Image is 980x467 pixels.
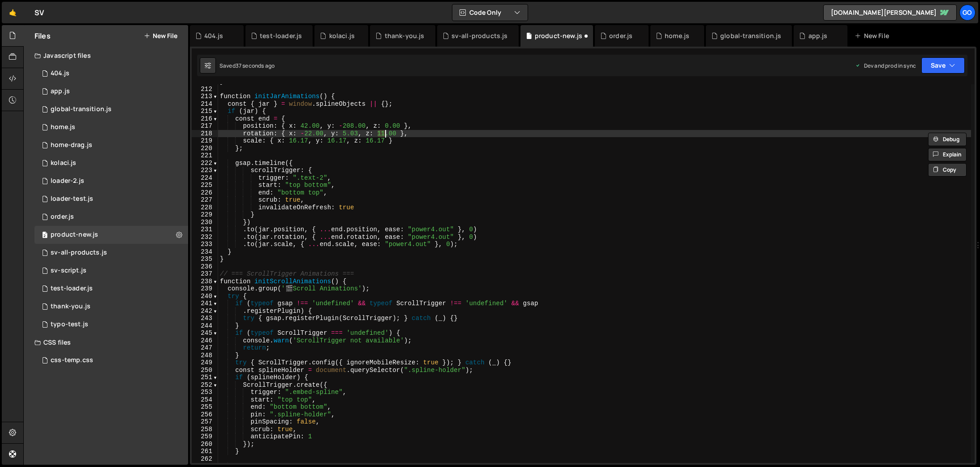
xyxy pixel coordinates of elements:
div: 257 [192,418,218,426]
div: 231 [192,226,218,233]
button: Copy [928,163,967,177]
div: 243 [192,315,218,322]
div: css-temp.css [51,356,93,364]
div: 249 [192,359,218,367]
div: 14248/38152.js [34,82,188,100]
div: 14248/38037.css [34,351,188,369]
div: product-new.js [535,31,582,40]
div: 240 [192,293,218,300]
div: 14248/46532.js [34,65,188,82]
div: 219 [192,137,218,145]
button: Save [921,57,965,74]
div: 235 [192,255,218,263]
div: 14248/41299.js [34,208,188,226]
div: 14248/40457.js [34,136,188,154]
div: 245 [192,329,218,337]
div: 14248/36682.js [34,244,188,262]
div: 239 [192,285,218,293]
div: 258 [192,426,218,433]
div: 223 [192,167,218,174]
div: Javascript files [24,47,188,65]
h2: Files [34,31,51,41]
div: product-new.js [51,231,98,239]
div: 233 [192,241,218,248]
div: order.js [609,31,632,40]
div: 236 [192,263,218,271]
div: 230 [192,219,218,226]
div: 14248/43355.js [34,316,188,333]
div: app.js [808,31,828,40]
div: 14248/36561.js [34,262,188,280]
div: 228 [192,204,218,212]
div: typo-test.js [51,320,88,329]
div: sv-script.js [51,267,86,275]
div: global-transition.js [51,105,112,113]
div: home.js [51,123,75,131]
span: 2 [42,232,47,239]
div: 247 [192,344,218,352]
div: order.js [51,213,74,221]
div: 254 [192,396,218,404]
div: 253 [192,389,218,396]
div: 259 [192,433,218,441]
div: 238 [192,278,218,285]
div: 261 [192,448,218,455]
div: home.js [665,31,689,40]
div: sv-all-products.js [451,31,508,40]
a: [DOMAIN_NAME][PERSON_NAME] [823,4,957,21]
div: home-drag.js [51,141,92,149]
div: SV [34,7,44,18]
div: Saved [219,62,275,69]
div: 260 [192,441,218,448]
div: 213 [192,93,218,100]
div: 221 [192,152,218,160]
a: 🤙 [2,2,24,23]
div: 14248/45841.js [34,154,188,172]
div: 241 [192,300,218,307]
button: Code Only [452,4,528,21]
div: 256 [192,411,218,419]
div: 234 [192,248,218,256]
div: 255 [192,403,218,411]
div: test-loader.js [51,285,93,293]
div: 244 [192,322,218,330]
div: 14248/39945.js [34,226,188,244]
div: 216 [192,115,218,123]
div: test-loader.js [260,31,302,40]
div: kolaci.js [329,31,355,40]
div: 237 [192,270,218,278]
div: 218 [192,130,218,138]
div: kolaci.js [51,159,76,167]
button: Debug [928,133,967,146]
div: thank-you.js [385,31,425,40]
div: thank-you.js [51,303,90,311]
div: 14248/42099.js [34,298,188,316]
button: Explain [928,148,967,161]
div: 404.js [51,69,69,78]
div: 14248/41685.js [34,100,188,118]
div: 226 [192,189,218,197]
div: 212 [192,86,218,93]
div: 222 [192,160,218,167]
div: 246 [192,337,218,345]
div: app.js [51,87,70,95]
div: CSS files [24,333,188,351]
div: 217 [192,122,218,130]
div: 215 [192,108,218,115]
div: 37 seconds ago [236,62,275,69]
div: global-transition.js [720,31,781,40]
div: Dev and prod in sync [855,62,916,69]
a: go [959,4,976,21]
div: 242 [192,307,218,315]
div: 262 [192,455,218,463]
div: 404.js [204,31,223,40]
div: 248 [192,352,218,359]
div: 250 [192,367,218,374]
div: 229 [192,211,218,219]
div: loader-test.js [51,195,93,203]
div: 220 [192,145,218,152]
div: loader-2.js [51,177,84,185]
button: New File [144,32,177,39]
div: 14248/46529.js [34,280,188,298]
